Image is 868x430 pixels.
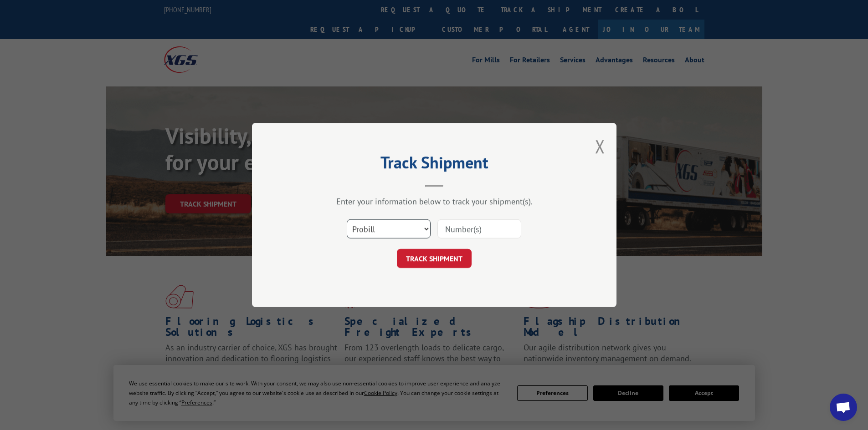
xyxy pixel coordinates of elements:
button: TRACK SHIPMENT [397,249,472,268]
input: Number(s) [437,219,521,238]
div: Enter your information below to track your shipment(s). [298,196,571,207]
h2: Track Shipment [298,156,571,173]
button: Close modal [595,134,605,158]
div: Open chat [830,394,857,421]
